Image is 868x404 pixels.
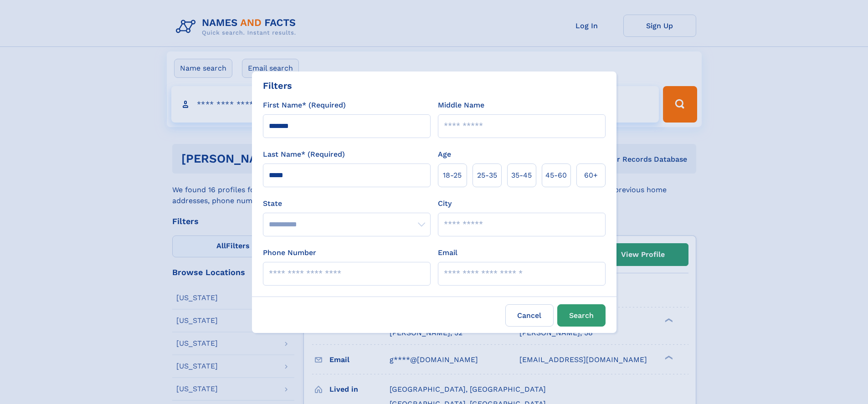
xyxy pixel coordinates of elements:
[263,149,345,160] label: Last Name* (Required)
[584,170,598,181] span: 60+
[557,304,606,327] button: Search
[505,304,554,327] label: Cancel
[443,170,462,181] span: 18‑25
[438,100,484,111] label: Middle Name
[263,100,346,111] label: First Name* (Required)
[263,79,292,92] div: Filters
[438,149,451,160] label: Age
[545,170,567,181] span: 45‑60
[263,198,431,209] label: State
[438,198,452,209] label: City
[263,247,316,258] label: Phone Number
[511,170,532,181] span: 35‑45
[438,247,457,258] label: Email
[477,170,497,181] span: 25‑35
